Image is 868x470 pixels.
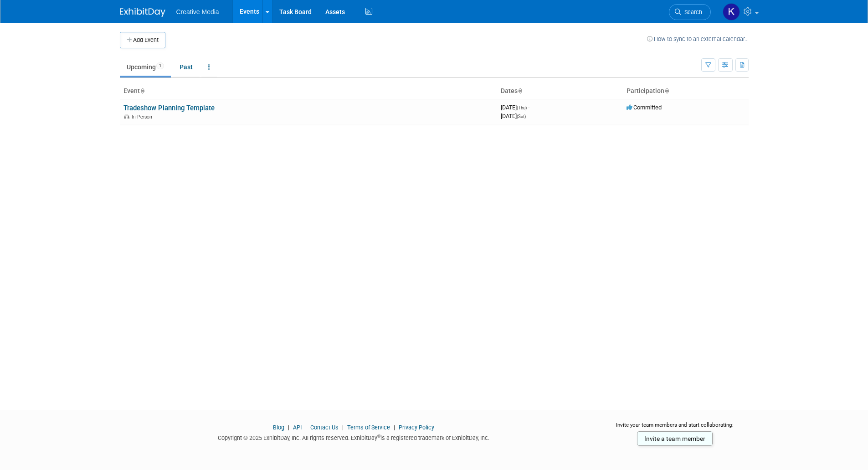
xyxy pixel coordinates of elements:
[664,87,669,94] a: Sort by Participation Type
[601,421,749,435] div: Invite your team members and start collaborating:
[156,62,164,69] span: 1
[123,104,215,112] a: Tradeshow Planning Template
[623,83,749,99] th: Participation
[399,424,434,431] a: Privacy Policy
[391,424,397,431] span: |
[669,4,711,20] a: Search
[310,424,339,431] a: Contact Us
[140,87,144,94] a: Sort by Event Name
[627,104,662,111] span: Committed
[303,424,309,431] span: |
[377,434,380,439] sup: ®
[517,105,527,110] span: (Thu)
[120,58,171,76] a: Upcoming1
[518,87,522,94] a: Sort by Start Date
[501,113,526,119] span: [DATE]
[501,104,529,111] span: [DATE]
[124,114,129,119] img: In-Person Event
[517,114,526,119] span: (Sat)
[528,104,529,111] span: -
[120,432,588,442] div: Copyright © 2025 ExhibitDay, Inc. All rights reserved. ExhibitDay is a registered trademark of Ex...
[293,424,302,431] a: API
[132,114,155,120] span: In-Person
[723,3,740,21] img: Kim Ballowe
[286,424,292,431] span: |
[273,424,284,431] a: Blog
[347,424,390,431] a: Terms of Service
[173,58,200,76] a: Past
[340,424,346,431] span: |
[497,83,623,99] th: Dates
[120,83,497,99] th: Event
[120,8,165,17] img: ExhibitDay
[647,36,749,42] a: How to sync to an external calendar...
[120,32,165,48] button: Add Event
[637,431,713,446] a: Invite a team member
[176,8,219,15] span: Creative Media
[681,9,702,15] span: Search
